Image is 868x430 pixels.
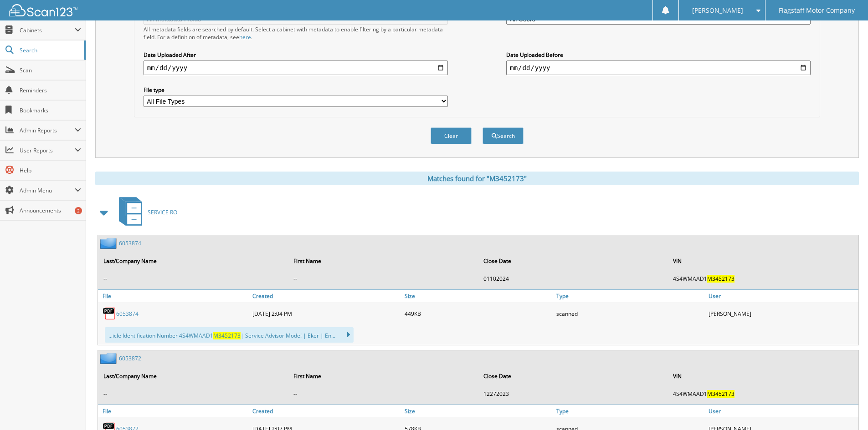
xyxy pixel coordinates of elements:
div: Matches found for "M3452173" [95,172,859,185]
span: Flagstaff Motor Company [779,8,855,13]
div: scanned [554,304,706,323]
span: SERVICE RO [148,208,177,216]
iframe: Chat Widget [822,386,868,430]
a: 6053874 [119,239,141,247]
span: Admin Reports [20,126,75,134]
td: 4S4WMAAD1 [668,386,858,401]
th: First Name [289,367,478,385]
td: 01102024 [479,271,668,286]
th: Close Date [479,252,668,270]
a: SERVICE RO [113,194,177,230]
span: Admin Menu [20,187,75,194]
a: Type [554,405,706,417]
img: folder2.png [100,238,119,249]
input: end [506,61,811,75]
span: User Reports [20,147,75,154]
span: Search [20,46,80,54]
td: -- [289,271,478,286]
th: Last/Company Name [99,367,288,385]
a: Size [402,405,555,417]
td: -- [99,386,288,401]
th: Close Date [479,367,668,385]
a: Created [250,405,402,417]
div: [DATE] 2:04 PM [250,304,402,323]
span: Cabinets [20,26,75,34]
button: Clear [431,127,472,144]
span: M3452173 [707,275,734,283]
img: folder2.png [100,353,119,364]
td: 4S4WMAAD1 [668,271,858,286]
span: Announcements [20,207,81,214]
a: Size [402,290,555,302]
a: Created [250,290,402,302]
label: Date Uploaded Before [506,51,811,59]
div: All metadata fields are searched by default. Select a cabinet with metadata to enable filtering b... [144,25,448,41]
img: PDF.png [103,307,116,320]
a: Type [554,290,706,302]
th: Last/Company Name [99,252,288,270]
span: [PERSON_NAME] [692,8,743,13]
div: 2 [75,207,82,214]
td: -- [289,386,478,401]
span: M3452173 [213,332,241,339]
td: -- [99,271,288,286]
th: First Name [289,252,478,270]
button: Search [483,127,524,144]
div: 449KB [402,304,555,323]
a: 6053874 [116,310,139,318]
span: Bookmarks [20,106,81,114]
a: 6053872 [119,354,141,362]
a: here [239,33,251,41]
span: Help [20,167,81,174]
label: Date Uploaded After [144,51,448,59]
div: [PERSON_NAME] [706,304,858,323]
th: VIN [668,252,858,270]
a: File [98,405,250,417]
input: start [144,61,448,75]
label: File type [144,86,448,94]
span: M3452173 [707,390,734,398]
a: File [98,290,250,302]
a: User [706,290,858,302]
th: VIN [668,367,858,385]
a: User [706,405,858,417]
td: 12272023 [479,386,668,401]
span: Scan [20,66,81,74]
span: Reminders [20,86,81,94]
div: ...icle Identification Number 4S4WMAAD1 | Service Advisor Mode! | Eker | En... [105,327,354,343]
img: scan123-logo-white.svg [9,4,77,16]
